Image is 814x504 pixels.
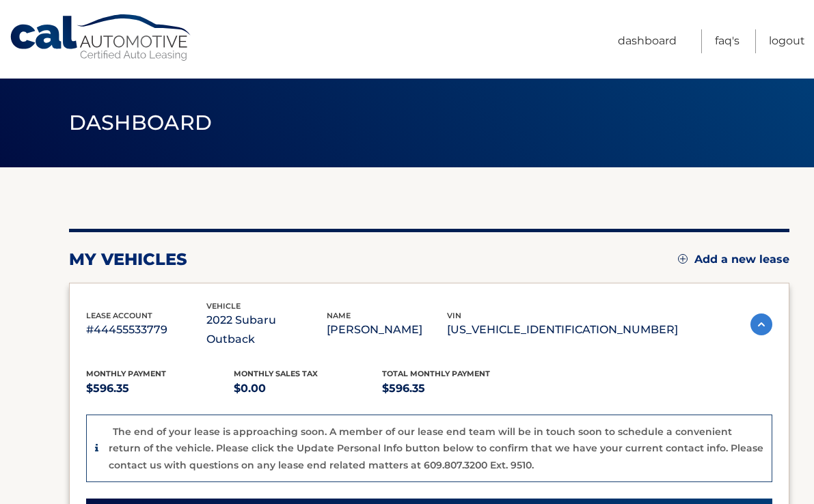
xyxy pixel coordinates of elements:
[234,369,318,378] span: Monthly sales Tax
[206,311,327,349] p: 2022 Subaru Outback
[715,29,740,53] a: FAQ's
[447,311,461,320] span: vin
[9,14,193,62] a: Cal Automotive
[678,254,688,264] img: add.svg
[69,249,187,270] h2: my vehicles
[86,311,152,320] span: lease account
[327,311,351,320] span: name
[447,320,678,339] p: [US_VEHICLE_IDENTIFICATION_NUMBER]
[382,369,490,378] span: Total Monthly Payment
[86,379,234,398] p: $596.35
[382,379,530,398] p: $596.35
[769,29,805,53] a: Logout
[234,379,382,398] p: $0.00
[109,425,763,471] p: The end of your lease is approaching soon. A member of our lease end team will be in touch soon t...
[69,110,213,135] span: Dashboard
[678,253,789,266] a: Add a new lease
[327,320,447,339] p: [PERSON_NAME]
[86,369,166,378] span: Monthly Payment
[750,313,772,335] img: accordion-active.svg
[618,29,677,53] a: Dashboard
[206,301,241,311] span: vehicle
[86,320,206,339] p: #44455533779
